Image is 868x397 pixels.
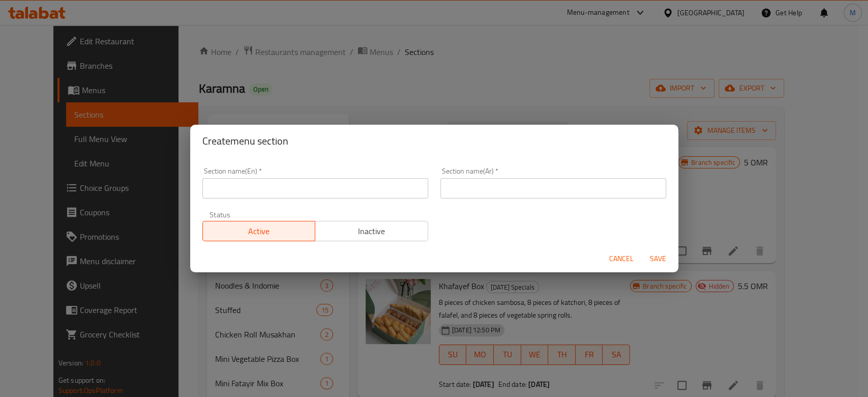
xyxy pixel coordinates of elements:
[319,224,424,239] span: Inactive
[440,178,666,198] input: Please enter section name(ar)
[315,221,428,241] button: Inactive
[202,133,666,149] h2: Create menu section
[609,252,634,265] span: Cancel
[642,249,674,268] button: Save
[202,178,428,198] input: Please enter section name(en)
[605,249,638,268] button: Cancel
[207,224,312,239] span: Active
[202,221,316,241] button: Active
[646,252,670,265] span: Save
